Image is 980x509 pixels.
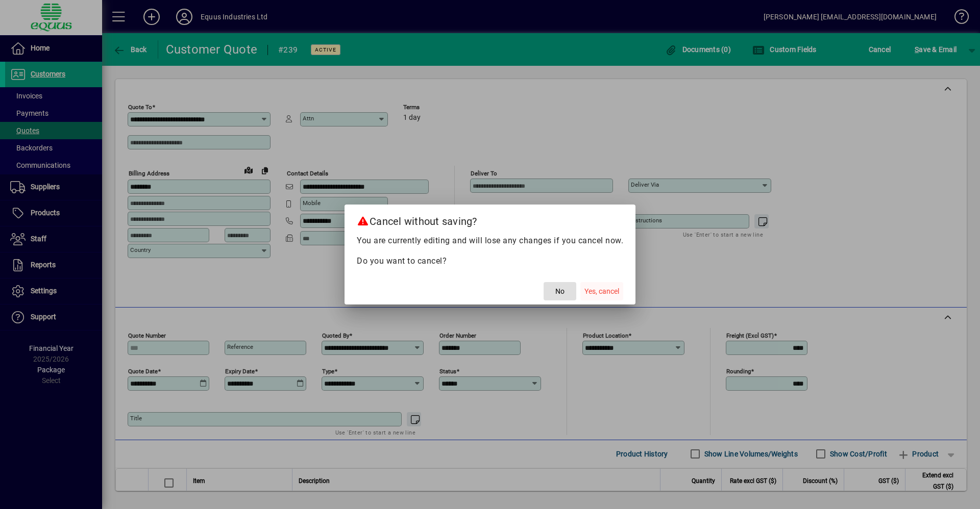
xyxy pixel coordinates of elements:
h2: Cancel without saving? [345,205,635,234]
span: Yes, cancel [584,286,619,297]
button: Yes, cancel [580,282,623,300]
p: Do you want to cancel? [357,255,623,267]
button: No [544,282,576,300]
p: You are currently editing and will lose any changes if you cancel now. [357,235,623,247]
span: No [555,286,565,297]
